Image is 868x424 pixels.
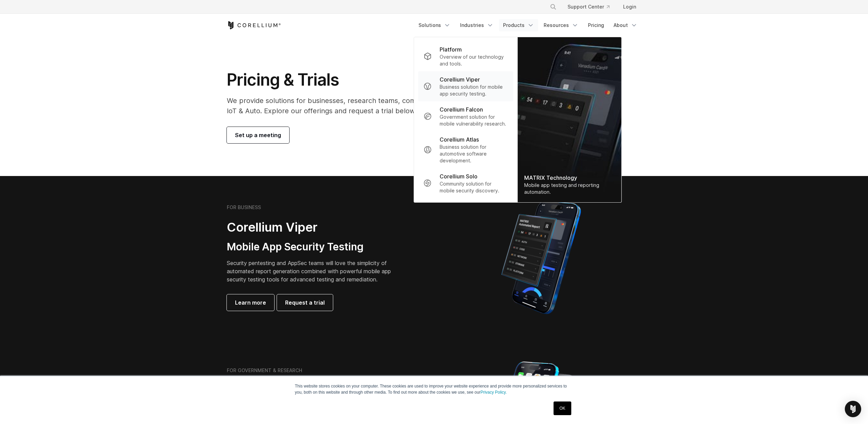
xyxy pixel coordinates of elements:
[227,240,401,253] h3: Mobile App Security Testing
[227,204,261,210] h6: FOR BUSINESS
[554,401,571,415] a: OK
[499,19,538,31] a: Products
[227,220,401,235] h2: Corellium Viper
[414,19,455,31] a: Solutions
[517,37,621,202] a: MATRIX Technology Mobile app testing and reporting automation.
[418,101,513,131] a: Corellium Falcon Government solution for mobile vulnerability research.
[227,294,274,311] a: Learn more
[295,383,573,395] p: This website stores cookies on your computer. These cookies are used to improve your website expe...
[227,96,499,116] p: We provide solutions for businesses, research teams, community individuals, and IoT & Auto. Explo...
[542,1,642,13] div: Navigation Menu
[418,71,513,101] a: Corellium Viper Business solution for mobile app security testing.
[227,259,401,283] p: Security pentesting and AppSec teams will love the simplicity of automated report generation comb...
[235,298,266,307] span: Learn more
[440,144,507,164] p: Business solution for automotive software development.
[440,180,507,194] p: Community solution for mobile security discovery.
[418,131,513,168] a: Corellium Atlas Business solution for automotive software development.
[540,19,583,31] a: Resources
[418,41,513,71] a: Platform Overview of our technology and tools.
[618,1,642,13] a: Login
[440,105,483,114] p: Corellium Falcon
[440,135,479,144] p: Corellium Atlas
[227,127,289,143] a: Set up a meeting
[414,19,642,31] div: Navigation Menu
[517,37,621,202] img: Matrix_WebNav_1x
[456,19,498,31] a: Industries
[440,114,507,127] p: Government solution for mobile vulnerability research.
[562,1,615,13] a: Support Center
[277,294,333,311] a: Request a trial
[227,70,499,90] h1: Pricing & Trials
[584,19,608,31] a: Pricing
[227,367,302,374] h6: FOR GOVERNMENT & RESEARCH
[440,54,507,67] p: Overview of our technology and tools.
[609,19,642,31] a: About
[235,131,281,139] span: Set up a meeting
[524,174,614,182] div: MATRIX Technology
[227,21,281,29] a: Corellium Home
[547,1,559,13] button: Search
[440,172,477,180] p: Corellium Solo
[440,84,507,97] p: Business solution for mobile app security testing.
[845,401,861,417] div: Open Intercom Messenger
[440,45,462,54] p: Platform
[418,168,513,198] a: Corellium Solo Community solution for mobile security discovery.
[524,182,614,195] div: Mobile app testing and reporting automation.
[490,198,592,317] img: Corellium MATRIX automated report on iPhone showing app vulnerability test results across securit...
[481,390,507,395] a: Privacy Policy.
[440,75,480,84] p: Corellium Viper
[285,298,325,307] span: Request a trial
